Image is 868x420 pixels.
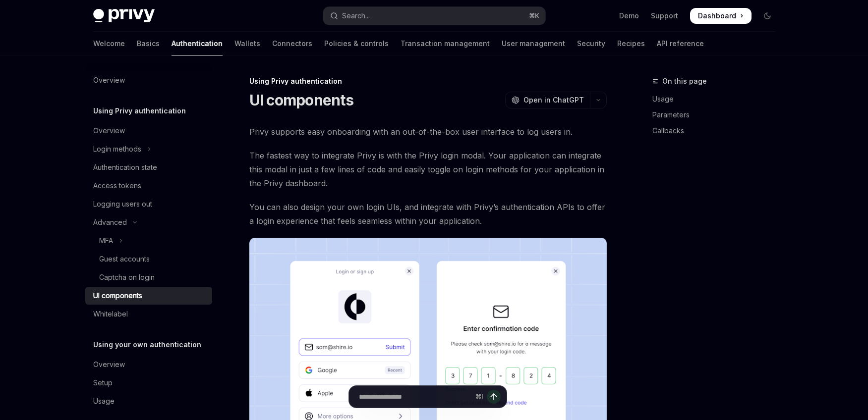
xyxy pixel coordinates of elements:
[93,395,115,407] div: Usage
[93,74,125,86] div: Overview
[99,271,155,283] div: Captcha on login
[249,91,353,109] h1: UI components
[85,140,212,158] button: Toggle Login methods section
[487,390,501,404] button: Send message
[93,180,141,192] div: Access tokens
[234,32,260,55] a: Wallets
[502,32,565,55] a: User management
[342,10,370,22] div: Search...
[323,7,545,25] button: Open search
[249,76,607,86] div: Using Privy authentication
[93,198,152,210] div: Logging users out
[617,32,645,55] a: Recipes
[85,287,212,305] a: UI components
[85,305,212,323] a: Whitelabel
[662,75,707,87] span: On this page
[99,253,150,265] div: Guest accounts
[85,213,212,231] button: Toggle Advanced section
[93,377,113,389] div: Setup
[523,95,584,105] span: Open in ChatGPT
[690,8,752,24] a: Dashboard
[652,91,783,107] a: Usage
[137,32,160,55] a: Basics
[657,32,704,55] a: API reference
[172,32,223,55] a: Authentication
[99,235,113,247] div: MFA
[698,11,736,21] span: Dashboard
[619,11,639,21] a: Demo
[652,107,783,123] a: Parameters
[85,392,212,410] a: Usage
[85,158,212,176] a: Authentication state
[652,123,783,139] a: Callbacks
[93,308,128,320] div: Whitelabel
[85,374,212,392] a: Setup
[85,356,212,373] a: Overview
[401,32,490,55] a: Transaction management
[93,359,125,370] div: Overview
[85,122,212,140] a: Overview
[93,32,125,55] a: Welcome
[85,232,212,250] button: Toggle MFA section
[272,32,312,55] a: Connectors
[93,339,201,351] h5: Using your own authentication
[759,8,775,24] button: Toggle dark mode
[85,195,212,213] a: Logging users out
[529,12,539,20] span: ⌘ K
[93,9,155,23] img: dark logo
[93,105,186,117] h5: Using Privy authentication
[93,216,127,228] div: Advanced
[85,177,212,195] a: Access tokens
[651,11,678,21] a: Support
[249,149,607,190] span: The fastest way to integrate Privy is with the Privy login modal. Your application can integrate ...
[85,250,212,268] a: Guest accounts
[505,92,590,108] button: Open in ChatGPT
[359,386,471,408] input: Ask a question...
[93,161,157,173] div: Authentication state
[85,268,212,286] a: Captcha on login
[324,32,389,55] a: Policies & controls
[249,200,607,228] span: You can also design your own login UIs, and integrate with Privy’s authentication APIs to offer a...
[577,32,605,55] a: Security
[93,125,125,137] div: Overview
[93,143,141,155] div: Login methods
[249,125,607,139] span: Privy supports easy onboarding with an out-of-the-box user interface to log users in.
[85,71,212,89] a: Overview
[93,290,142,302] div: UI components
